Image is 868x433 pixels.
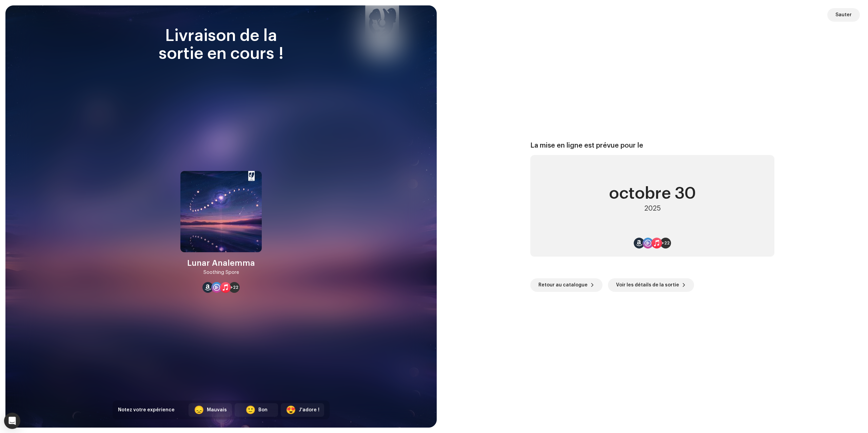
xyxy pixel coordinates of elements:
[180,171,262,252] img: 6f2bfd62-25b7-4f6c-abf1-c3dce2934bd4
[644,204,661,213] div: 2025
[207,407,227,414] div: Mauvais
[299,407,319,414] div: J'adore !
[194,406,204,414] div: 😞
[538,278,588,292] span: Retour au catalogue
[4,413,20,429] div: Open Intercom Messenger
[608,278,694,292] button: Voir les détails de la sortie
[609,186,696,202] div: octobre 30
[662,240,670,246] span: +22
[616,278,679,292] span: Voir les détails de la sortie
[203,268,239,277] div: Soothing Spore
[187,258,255,268] div: Lunar Analemma
[827,8,860,22] button: Sauter
[530,142,774,150] div: La mise en ligne est prévue pour le
[286,406,296,414] div: 😍
[230,285,238,290] span: +22
[530,278,603,292] button: Retour au catalogue
[118,408,175,412] span: Notez votre expérience
[258,407,268,414] div: Bon
[245,406,256,414] div: 🙂
[113,27,330,63] div: Livraison de la sortie en cours !
[835,8,852,22] span: Sauter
